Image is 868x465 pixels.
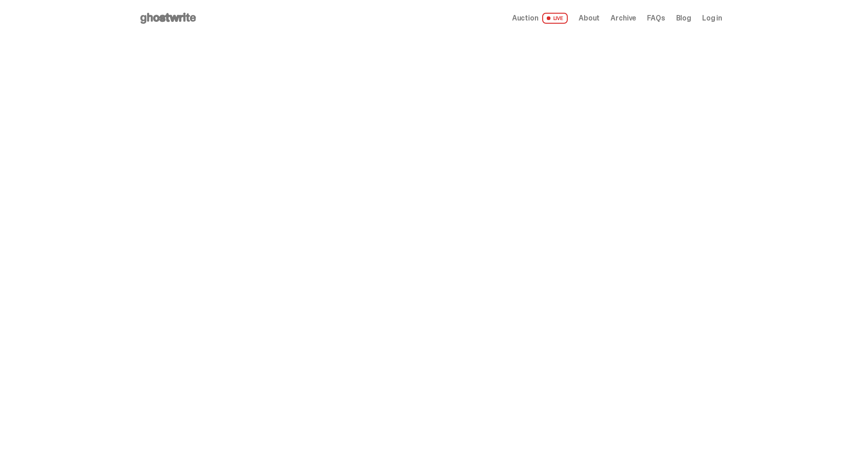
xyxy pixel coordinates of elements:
a: FAQs [647,15,665,22]
a: Auction LIVE [512,13,568,24]
a: Archive [611,15,636,22]
span: LIVE [542,13,568,24]
a: About [579,15,600,22]
a: Log in [702,15,722,22]
a: Blog [676,15,691,22]
span: Auction [512,15,539,22]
